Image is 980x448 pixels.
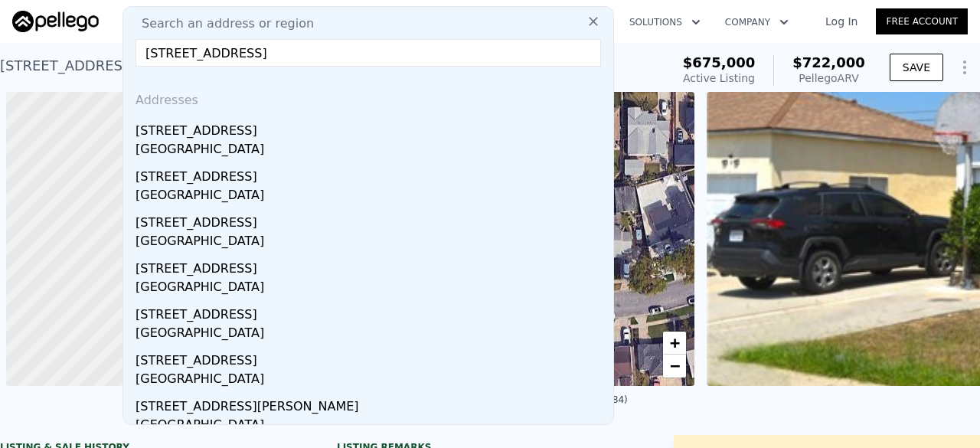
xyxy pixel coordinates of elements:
div: [STREET_ADDRESS] [136,208,607,232]
div: [GEOGRAPHIC_DATA] [136,278,607,299]
img: Pellego [12,11,99,32]
a: Zoom out [663,355,686,378]
div: [GEOGRAPHIC_DATA] [136,232,607,253]
div: [GEOGRAPHIC_DATA] [136,416,607,437]
span: Search an address or region [129,15,314,33]
a: Log In [807,14,876,29]
div: [STREET_ADDRESS] [136,345,607,370]
input: Enter an address, city, region, neighborhood or zip code [136,39,601,67]
div: Addresses [129,79,607,116]
button: SAVE [890,54,943,81]
span: $722,000 [792,54,865,70]
button: Solutions [617,8,713,36]
div: [GEOGRAPHIC_DATA] [136,324,607,345]
span: − [670,356,680,375]
span: + [670,333,680,352]
div: [STREET_ADDRESS] [136,299,607,324]
div: [GEOGRAPHIC_DATA] [136,140,607,162]
div: [GEOGRAPHIC_DATA] [136,370,607,391]
div: [GEOGRAPHIC_DATA] [136,186,607,208]
button: Show Options [949,52,980,83]
button: Company [713,8,801,36]
div: Pellego ARV [792,70,865,86]
div: [STREET_ADDRESS][PERSON_NAME] [136,391,607,416]
span: Active Listing [683,72,755,84]
a: Zoom in [663,332,686,355]
span: $675,000 [683,54,756,70]
div: [STREET_ADDRESS] [136,162,607,186]
div: [STREET_ADDRESS] [136,253,607,278]
a: Free Account [876,8,968,34]
div: [STREET_ADDRESS] [136,116,607,140]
